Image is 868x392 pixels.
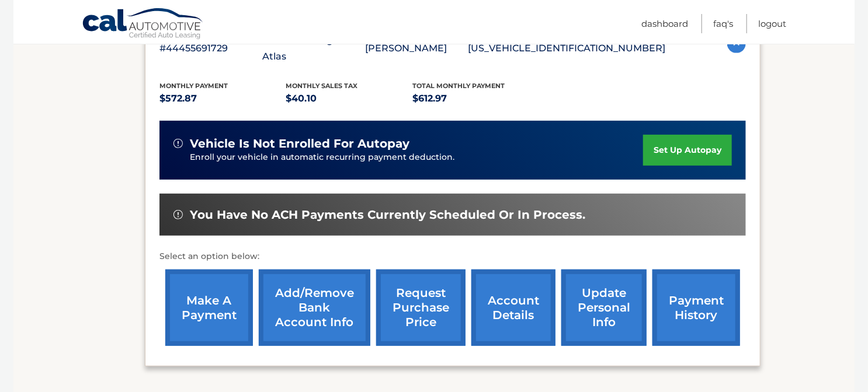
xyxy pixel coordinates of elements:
[173,139,183,148] img: alert-white.svg
[159,82,228,90] span: Monthly Payment
[173,210,183,219] img: alert-white.svg
[159,90,286,107] p: $572.87
[82,8,204,41] a: Cal Automotive
[190,208,585,222] span: You have no ACH payments currently scheduled or in process.
[412,90,539,107] p: $612.97
[286,90,413,107] p: $40.10
[376,269,466,346] a: request purchase price
[643,135,732,166] a: set up autopay
[262,32,365,65] p: 2024 Volkswagen Atlas
[713,14,733,33] a: FAQ's
[165,269,253,346] a: make a payment
[159,250,746,264] p: Select an option below:
[259,269,370,346] a: Add/Remove bank account info
[365,40,468,57] p: [PERSON_NAME]
[758,14,786,33] a: Logout
[159,40,262,57] p: #44455691729
[190,136,409,151] span: vehicle is not enrolled for autopay
[641,14,688,33] a: Dashboard
[190,151,643,164] p: Enroll your vehicle in automatic recurring payment deduction.
[471,269,555,346] a: account details
[468,40,665,57] p: [US_VEHICLE_IDENTIFICATION_NUMBER]
[412,82,505,90] span: Total Monthly Payment
[286,82,358,90] span: Monthly sales Tax
[561,269,647,346] a: update personal info
[652,269,740,346] a: payment history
